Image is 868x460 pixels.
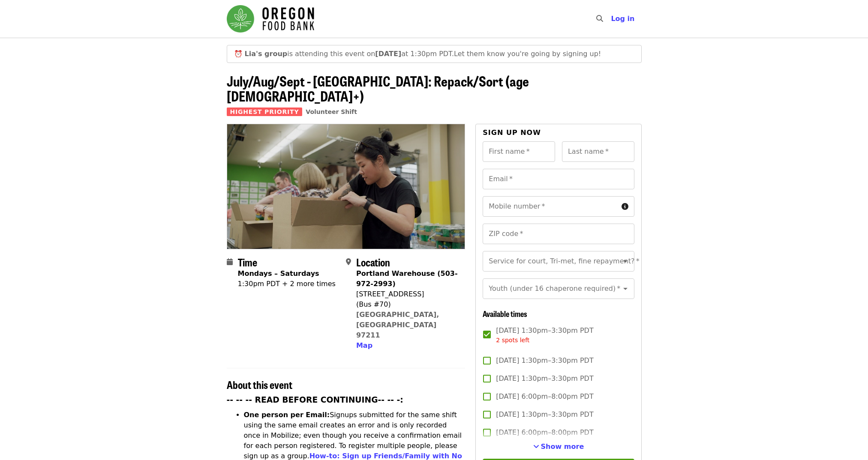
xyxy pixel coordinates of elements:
[608,9,615,29] input: Search
[346,258,351,266] i: map-marker-alt icon
[227,71,529,106] span: July/Aug/Sept - [GEOGRAPHIC_DATA]: Repack/Sort (age [DEMOGRAPHIC_DATA]+)
[356,341,372,351] button: Map
[227,108,303,116] span: Highest Priority
[356,311,439,339] a: [GEOGRAPHIC_DATA], [GEOGRAPHIC_DATA] 97211
[483,169,634,189] input: Email
[356,269,458,288] strong: Portland Warehouse (503-972-2993)
[483,128,541,137] span: Sign up now
[541,442,584,451] span: Show more
[356,289,458,299] div: [STREET_ADDRESS]
[356,299,458,310] div: (Bus #70)
[356,254,390,269] span: Location
[533,442,584,452] button: See more timeslots
[483,196,618,217] input: Mobile number
[375,50,401,58] strong: [DATE]
[611,15,634,23] span: Log in
[356,341,372,349] span: Map
[227,258,233,266] i: calendar icon
[496,409,593,420] span: [DATE] 1:30pm–3:30pm PDT
[619,255,631,267] button: Open
[496,355,593,366] span: [DATE] 1:30pm–3:30pm PDT
[496,427,593,438] span: [DATE] 6:00pm–8:00pm PDT
[483,224,634,244] input: ZIP code
[227,5,314,33] img: Oregon Food Bank - Home
[604,10,641,27] button: Log in
[238,279,336,289] div: 1:30pm PDT + 2 more times
[562,141,634,162] input: Last name
[238,269,319,278] strong: Mondays – Saturdays
[622,203,628,211] i: circle-info icon
[496,337,529,344] span: 2 spots left
[306,108,357,115] a: Volunteer Shift
[245,50,288,58] strong: Lia's group
[238,254,257,269] span: Time
[496,373,593,384] span: [DATE] 1:30pm–3:30pm PDT
[234,50,243,58] span: clock emoji
[483,308,527,319] span: Available times
[227,124,465,248] img: July/Aug/Sept - Portland: Repack/Sort (age 8+) organized by Oregon Food Bank
[596,15,603,23] i: search icon
[496,391,593,402] span: [DATE] 6:00pm–8:00pm PDT
[619,283,631,295] button: Open
[245,50,454,58] span: is attending this event on at 1:30pm PDT.
[496,326,593,345] span: [DATE] 1:30pm–3:30pm PDT
[454,50,601,58] span: Let them know you're going by signing up!
[227,377,292,392] span: About this event
[244,411,330,419] strong: One person per Email:
[227,395,403,404] strong: -- -- -- READ BEFORE CONTINUING-- -- -:
[483,141,555,162] input: First name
